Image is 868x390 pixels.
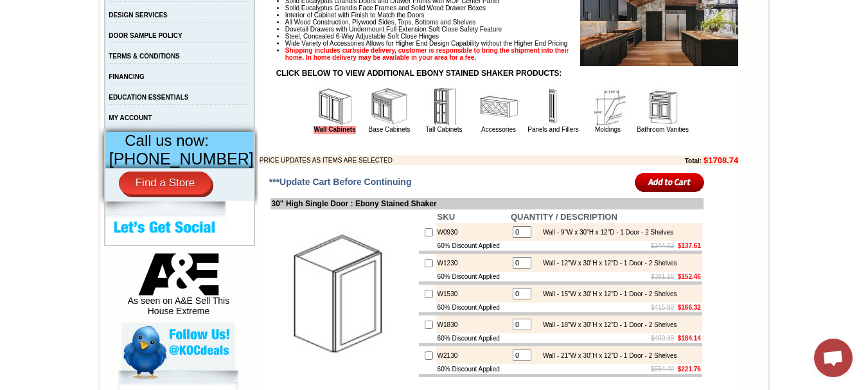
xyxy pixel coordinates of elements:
[589,87,627,126] img: Moldings
[33,36,35,37] img: spacer.gif
[536,260,677,267] div: Wall - 12"W x 30"H x 12"D - 1 Door - 2 Shelves
[315,87,354,126] img: Wall Cabinets
[111,58,150,73] td: [PERSON_NAME] White Shaker
[678,242,701,249] b: $137.61
[314,126,355,134] a: Wall Cabinets
[527,126,578,133] a: Panels and Fillers
[151,58,184,71] td: Baycreek Gray
[436,241,509,251] td: 60% Discount Applied
[368,126,410,133] a: Base Cabinets
[651,242,674,249] s: $344.02
[218,36,220,37] img: spacer.gif
[186,58,218,73] td: Beachwood Oak Shaker
[536,352,677,359] div: Wall - 21"W x 30"H x 12"D - 1 Door - 2 Shelves
[678,366,701,373] b: $221.76
[109,36,111,37] img: spacer.gif
[285,19,475,26] span: All Wood Construction, Plywood Sides, Tops, Bottoms and Shelves
[678,273,701,280] b: $152.46
[651,304,674,311] s: $415.80
[285,33,439,40] span: Steel, Concealed 6-Way Adjustable Soft Close Hinges
[109,114,152,121] a: MY ACCOUNT
[436,333,509,343] td: 60% Discount Applied
[35,58,67,71] td: Alabaster Shaker
[69,58,109,73] td: [PERSON_NAME] Yellow Walnut
[425,87,463,126] img: Tall Cabinets
[269,177,412,187] span: ***Update Cart Before Continuing
[511,212,617,222] b: QUANTITY / DESCRIPTION
[109,94,188,101] a: EDUCATION ESSENTIALS
[595,126,621,133] a: Moldings
[637,126,689,133] a: Bathroom Vanities
[276,69,562,78] strong: CLICK BELOW TO VIEW ADDITIONAL EBONY STAINED SHAKER PRODUCTS:
[109,150,254,168] span: [PHONE_NUMBER]
[2,3,12,13] img: pdf.png
[536,321,677,328] div: Wall - 18"W x 30"H x 12"D - 1 Door - 2 Shelves
[109,73,145,80] a: FINANCING
[370,87,409,126] img: Base Cabinets
[285,47,569,61] strong: Shipping includes curbside delivery, customer is responsible to bring the shipment into their hom...
[270,198,704,209] td: 30" High Single Door : Ebony Stained Shaker
[643,87,682,126] img: Bathroom Vanities
[184,36,186,37] img: spacer.gif
[651,335,674,342] s: $460.35
[109,53,180,60] a: TERMS & CONDITIONS
[260,155,601,165] td: PRICE UPDATES AS ITEMS ARE SELECTED
[220,58,253,71] td: Bellmonte Maple
[109,12,168,19] a: DESIGN SERVICES
[481,126,516,133] a: Accessories
[635,172,705,193] input: Add to Cart
[67,36,69,37] img: spacer.gif
[436,285,509,303] td: W1530
[536,290,677,297] div: Wall - 15"W x 30"H x 12"D - 1 Door - 2 Shelves
[651,273,674,280] s: $381.15
[125,132,209,149] span: Call us now:
[436,303,509,312] td: 60% Discount Applied
[285,26,502,33] span: Dovetail Drawers with Undermount Full Extension Soft Close Safety Feature
[119,172,212,195] a: Find a Store
[109,32,182,39] a: DOOR SAMPLE POLICY
[285,40,567,47] span: Wide Variety of Accessories Allows for Higher End Design Capability without the Higher End Pricing
[436,346,509,364] td: W2130
[436,223,509,241] td: W0930
[436,272,509,281] td: 60% Discount Applied
[685,157,702,164] b: Total:
[149,36,151,37] img: spacer.gif
[425,126,462,133] a: Tall Cabinets
[272,222,416,366] img: 30'' High Single Door
[436,315,509,333] td: W1830
[479,87,518,126] img: Accessories
[534,87,572,126] img: Panels and Fillers
[678,335,701,342] b: $184.14
[814,339,853,377] div: Open chat
[121,253,235,323] div: As seen on A&E Sell This House Extreme
[438,212,455,222] b: SKU
[436,364,509,374] td: 60% Discount Applied
[15,2,104,13] a: Price Sheet View in PDF Format
[678,304,701,311] b: $166.32
[651,366,674,373] s: $554.40
[285,12,425,19] span: Interior of Cabinet with Finish to Match the Doors
[536,229,673,236] div: Wall - 9"W x 30"H x 12"D - 1 Door - 2 Shelves
[704,155,738,165] b: $1708.74
[285,4,486,12] span: Solid Eucalyptus Grandis Face Frames and Solid Wood Drawer Boxes
[15,5,104,12] b: Price Sheet View in PDF Format
[436,254,509,272] td: W1230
